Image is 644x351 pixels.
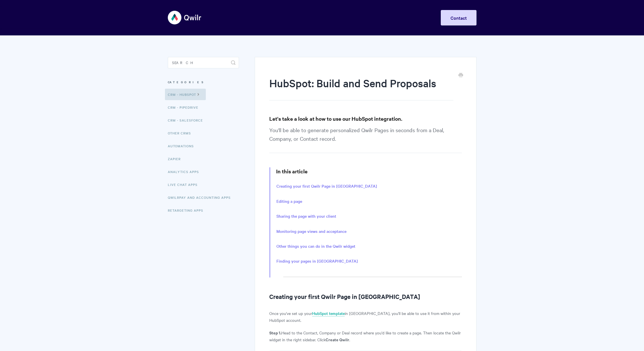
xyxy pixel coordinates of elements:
[269,76,453,100] h1: HubSpot: Build and Send Proposals
[276,243,355,249] a: Other things you can do in the Qwilr widget
[269,292,462,301] h2: Creating your first Qwilr Page in [GEOGRAPHIC_DATA]
[276,167,462,175] h3: In this article
[168,114,207,126] a: CRM - Salesforce
[269,330,281,336] strong: Step 1.
[269,115,462,123] h3: Let's take a look at how to use our HubSpot integration.
[168,179,202,190] a: Live Chat Apps
[168,7,202,28] img: Qwilr Help Center
[168,153,185,164] a: Zapier
[276,183,377,189] a: Creating your first Qwilr Page in [GEOGRAPHIC_DATA]
[168,166,203,177] a: Analytics Apps
[168,192,235,203] a: QwilrPay and Accounting Apps
[276,228,346,235] a: Monitoring page views and acceptance
[458,72,463,79] a: Print this Article
[441,10,476,25] a: Contact
[168,102,203,113] a: CRM - Pipedrive
[312,310,345,317] a: HubSpot template
[168,77,239,87] h3: Categories
[276,198,302,205] a: Editing a page
[168,140,198,152] a: Automations
[269,310,462,324] p: Once you've set up your in [GEOGRAPHIC_DATA], you'll be able to use it from within your HubSpot a...
[326,336,349,342] strong: Create Qwilr
[276,258,358,264] a: Finding your pages in [GEOGRAPHIC_DATA]
[168,205,208,216] a: Retargeting Apps
[168,57,239,68] input: Search
[269,126,462,153] p: You'll be able to generate personalized Qwilr Pages in seconds from a Deal, Company, or Contact r...
[276,213,336,219] a: Sharing the page with your client
[269,329,462,343] p: Head to the Contact, Company or Deal record where you'd like to create a page. Then locate the Qw...
[168,127,195,139] a: Other CRMs
[165,89,206,100] a: CRM - HubSpot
